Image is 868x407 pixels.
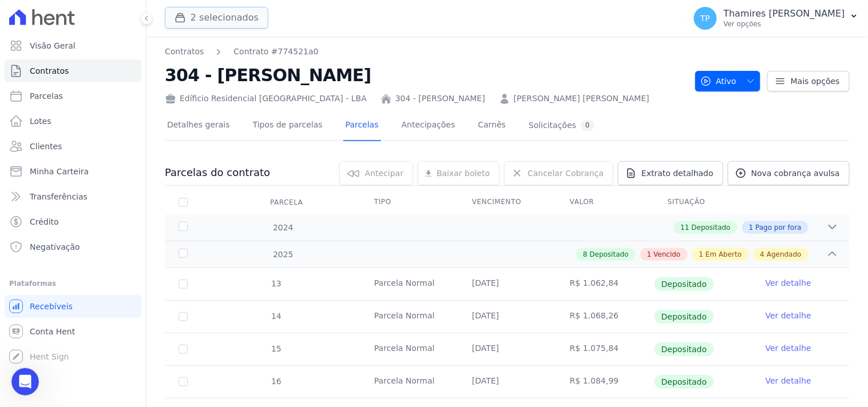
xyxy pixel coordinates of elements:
div: • Há 6d [74,221,102,233]
div: • Há 4d [74,178,102,190]
a: Recebíveis [5,295,141,318]
span: 15 [270,344,282,353]
div: Plataformas [9,277,137,290]
a: 304 - [PERSON_NAME] [395,93,485,105]
span: 8 [583,249,588,260]
h3: Parcelas do contrato [165,166,270,179]
span: Nova cobrança avulsa [751,167,840,179]
input: Só é possível selecionar pagamentos em aberto [179,280,188,289]
h1: Mensagens [81,5,150,25]
div: Adriane [41,51,72,63]
div: • Há 1d [74,94,102,106]
span: Extrato detalhado [641,167,714,179]
span: Parcelas [30,90,63,102]
span: Imagina! =) [41,167,89,177]
span: Mais opções [791,75,840,87]
span: Em Aberto [706,249,742,260]
a: Mais opções [767,71,850,91]
div: Parcela [256,191,317,214]
td: R$ 1.084,99 [556,366,654,398]
a: Solicitações0 [526,111,597,141]
td: R$ 1.062,84 [556,268,654,300]
th: Situação [654,190,752,214]
th: Vencimento [458,190,556,214]
a: Parcelas [5,85,141,107]
span: Com ctz [PERSON_NAME], ainda mais pelo valor alto. =) [41,125,266,134]
span: 13 [270,279,282,288]
span: 4 [760,249,765,260]
a: Ver detalhe [766,375,811,386]
span: Minha Carteira [30,166,89,177]
p: Thamires [PERSON_NAME] [724,8,845,19]
td: [DATE] [458,301,556,333]
img: Profile image for Adriane [13,82,36,105]
span: Pago por fora [756,222,802,233]
a: Crédito [5,210,141,233]
span: Depositado [655,277,714,291]
a: Parcelas [343,111,381,141]
td: Parcela Normal [360,268,458,300]
button: Ativo [695,71,761,91]
img: Profile image for Adriane [13,125,36,147]
td: [DATE] [458,366,556,398]
span: Depositado [692,222,731,233]
img: Profile image for Adriane [13,252,36,274]
a: Ver detalhe [766,277,811,289]
a: Tipos de parcelas [251,111,325,141]
td: Parcela Normal [360,366,458,398]
div: Adriane [41,94,72,106]
p: Ver opções [724,19,845,29]
a: Contrato #774521a0 [233,46,318,58]
span: 11 [681,222,689,233]
iframe: Intercom live chat [11,368,39,396]
div: • Há 23h [74,51,108,63]
h2: 304 - [PERSON_NAME] [165,62,686,88]
td: [DATE] [458,268,556,300]
a: Detalhes gerais [165,111,232,141]
a: Clientes [5,135,141,158]
span: Conta Hent [30,326,75,337]
td: Parcela Normal [360,301,458,333]
button: 2 selecionados [165,7,268,29]
a: Ver detalhe [766,310,811,321]
a: Minha Carteira [5,160,141,183]
div: Fechar [201,5,221,25]
span: Depositado [655,310,714,324]
span: Lotes [30,115,51,127]
span: Clientes [30,141,62,152]
span: Visão Geral [30,40,76,51]
a: Carnês [475,111,508,141]
span: 1 [699,249,704,260]
button: TP Thamires [PERSON_NAME] Ver opções [685,2,868,34]
td: [DATE] [458,333,556,365]
div: Solicitações [529,120,594,131]
button: Envie uma mensagem [47,267,183,290]
div: • Há 1sem [74,263,114,275]
td: R$ 1.068,26 [556,301,654,333]
span: Vencido [654,249,681,260]
a: Contratos [5,59,141,82]
a: Nova cobrança avulsa [728,161,850,185]
span: TP [700,14,710,22]
a: Ver detalhe [766,342,811,354]
input: Só é possível selecionar pagamentos em aberto [179,377,188,386]
a: Transferências [5,185,141,208]
span: Depositado [590,249,629,260]
span: Depositado [655,375,714,389]
td: R$ 1.075,84 [556,333,654,365]
span: Transferências [30,191,88,202]
input: Só é possível selecionar pagamentos em aberto [179,312,188,321]
span: Agendado [767,249,802,260]
span: ☺️😉 [41,41,59,50]
span: Crédito [30,216,59,228]
input: Só é possível selecionar pagamentos em aberto [179,345,188,354]
span: Contratos [30,65,69,77]
a: [PERSON_NAME] [PERSON_NAME] [514,93,649,105]
div: • Há 1d [74,136,102,148]
span: 14 [270,312,282,321]
a: Conta Hent [5,320,141,343]
img: Profile image for Adriane [13,40,36,63]
div: Edíficio Residencial [GEOGRAPHIC_DATA] - LBA [165,93,367,105]
a: Contratos [165,46,204,58]
a: Visão Geral [5,34,141,57]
